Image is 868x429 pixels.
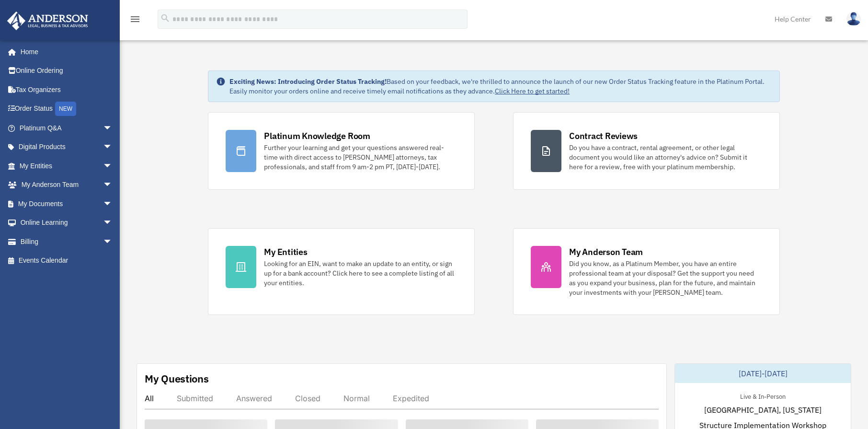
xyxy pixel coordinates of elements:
div: Further your learning and get your questions answered real-time with direct access to [PERSON_NAM... [264,143,457,172]
div: Submitted [177,394,213,403]
span: arrow_drop_down [103,213,122,233]
div: Platinum Knowledge Room [264,130,370,142]
a: My Documentsarrow_drop_down [7,194,127,213]
span: arrow_drop_down [103,232,122,252]
div: My Entities [264,246,307,258]
a: menu [129,17,141,25]
div: All [145,394,154,403]
div: Normal [343,394,370,403]
a: My Anderson Team Did you know, as a Platinum Member, you have an entire professional team at your... [513,228,780,315]
strong: Exciting News: Introducing Order Status Tracking! [229,77,387,86]
span: [GEOGRAPHIC_DATA], [US_STATE] [704,404,822,416]
span: arrow_drop_down [103,175,122,195]
a: My Entities Looking for an EIN, want to make an update to an entity, or sign up for a bank accoun... [208,228,475,315]
div: [DATE]-[DATE] [675,364,851,383]
img: User Pic [846,12,861,26]
div: Expedited [393,394,429,403]
div: My Questions [145,371,209,386]
a: Platinum Q&Aarrow_drop_down [7,118,127,138]
span: arrow_drop_down [103,118,122,138]
span: arrow_drop_down [103,156,122,176]
div: Did you know, as a Platinum Member, you have an entire professional team at your disposal? Get th... [569,259,762,297]
a: Order StatusNEW [7,99,127,119]
a: Contract Reviews Do you have a contract, rental agreement, or other legal document you would like... [513,112,780,190]
div: My Anderson Team [569,246,643,258]
div: Do you have a contract, rental agreement, or other legal document you would like an attorney's ad... [569,143,762,172]
img: Anderson Advisors Platinum Portal [4,12,91,30]
a: Home [7,42,122,61]
a: Online Ordering [7,61,127,81]
span: arrow_drop_down [103,194,122,214]
a: Online Learningarrow_drop_down [7,213,127,232]
a: My Entitiesarrow_drop_down [7,156,127,175]
a: Events Calendar [7,251,127,270]
a: Digital Productsarrow_drop_down [7,138,127,157]
div: Contract Reviews [569,130,638,142]
a: Tax Organizers [7,80,127,99]
div: Live & In-Person [732,391,793,401]
i: search [160,13,171,23]
div: Looking for an EIN, want to make an update to an entity, or sign up for a bank account? Click her... [264,259,457,288]
div: Closed [295,394,320,403]
span: arrow_drop_down [103,138,122,157]
a: Click Here to get started! [495,87,570,95]
a: Billingarrow_drop_down [7,232,127,251]
div: Answered [236,394,272,403]
a: Platinum Knowledge Room Further your learning and get your questions answered real-time with dire... [208,112,475,190]
i: menu [129,13,141,25]
div: NEW [55,102,76,116]
a: My Anderson Teamarrow_drop_down [7,175,127,195]
div: Based on your feedback, we're thrilled to announce the launch of our new Order Status Tracking fe... [229,77,772,96]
